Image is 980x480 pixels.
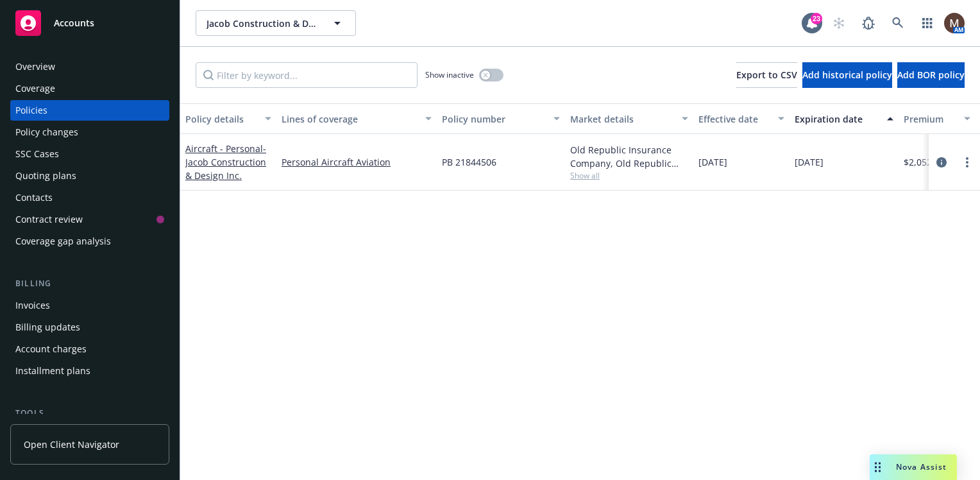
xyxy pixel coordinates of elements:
a: Installment plans [10,361,169,381]
a: Contract review [10,209,169,230]
span: Show all [570,170,688,181]
a: Account charges [10,339,169,359]
a: Quoting plans [10,166,169,186]
button: Jacob Construction & Design, Inc. [196,10,356,36]
button: Policy number [437,103,565,134]
button: Export to CSV [736,62,797,88]
div: Billing [10,277,169,290]
div: Policies [15,100,47,121]
a: Report a Bug [856,10,881,36]
div: Old Republic Insurance Company, Old Republic General Insurance Group [570,143,688,170]
span: - Jacob Construction & Design Inc. [185,142,266,182]
a: Personal Aircraft Aviation [282,155,432,169]
span: Open Client Navigator [24,438,119,451]
button: Expiration date [790,103,899,134]
a: Contacts [10,187,169,208]
div: Tools [10,407,169,420]
div: Contacts [15,187,53,208]
span: Add historical policy [802,69,892,81]
button: Add BOR policy [897,62,965,88]
button: Lines of coverage [276,103,437,134]
div: Coverage [15,78,55,99]
a: Policy changes [10,122,169,142]
a: circleInformation [934,155,949,170]
a: more [959,155,975,170]
a: Start snowing [826,10,852,36]
div: Expiration date [795,112,879,126]
button: Nova Assist [870,454,957,480]
button: Market details [565,103,693,134]
span: Accounts [54,18,94,28]
input: Filter by keyword... [196,62,418,88]
div: Contract review [15,209,83,230]
span: PB 21844506 [442,155,496,169]
div: Overview [15,56,55,77]
a: SSC Cases [10,144,169,164]
button: Policy details [180,103,276,134]
div: Coverage gap analysis [15,231,111,252]
a: Invoices [10,295,169,316]
a: Coverage [10,78,169,99]
a: Switch app [915,10,940,36]
span: [DATE] [795,155,824,169]
div: Policy details [185,112,257,126]
div: Effective date [698,112,770,126]
div: 23 [811,13,822,24]
div: Policy number [442,112,546,126]
div: Account charges [15,339,87,359]
button: Add historical policy [802,62,892,88]
a: Accounts [10,5,169,41]
a: Search [885,10,911,36]
span: Jacob Construction & Design, Inc. [207,17,317,30]
img: photo [944,13,965,33]
div: Quoting plans [15,166,76,186]
span: Nova Assist [896,461,947,472]
span: Show inactive [425,69,474,80]
span: Export to CSV [736,69,797,81]
div: Market details [570,112,674,126]
span: $2,052.00 [904,155,945,169]
a: Billing updates [10,317,169,338]
div: Drag to move [870,454,886,480]
div: Policy changes [15,122,78,142]
a: Overview [10,56,169,77]
a: Coverage gap analysis [10,231,169,252]
button: Premium [899,103,976,134]
div: SSC Cases [15,144,59,164]
span: [DATE] [698,155,727,169]
div: Premium [904,112,956,126]
div: Installment plans [15,361,90,381]
div: Invoices [15,295,50,316]
a: Policies [10,100,169,121]
div: Billing updates [15,317,80,338]
button: Effective date [693,103,790,134]
a: Aircraft - Personal [185,142,266,182]
span: Add BOR policy [897,69,965,81]
div: Lines of coverage [282,112,418,126]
